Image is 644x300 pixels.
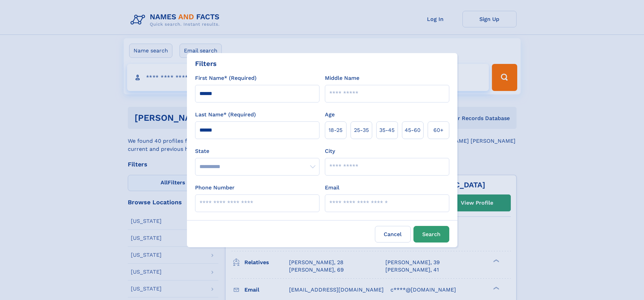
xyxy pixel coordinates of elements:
span: 60+ [433,126,444,134]
div: Filters [195,59,217,69]
button: Search [413,226,449,243]
label: Age [325,111,335,119]
label: Last Name* (Required) [195,111,256,119]
label: Email [325,184,339,192]
span: 25‑35 [354,126,369,134]
label: Phone Number [195,184,235,192]
span: 35‑45 [379,126,395,134]
label: Cancel [375,226,411,243]
label: First Name* (Required) [195,74,257,82]
label: Middle Name [325,74,359,82]
span: 18‑25 [329,126,342,134]
label: State [195,147,319,155]
span: 45‑60 [405,126,421,134]
label: City [325,147,335,155]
